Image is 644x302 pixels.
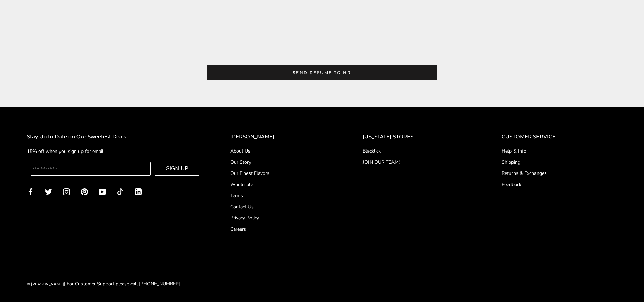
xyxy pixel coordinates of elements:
[230,147,336,155] a: About Us
[502,159,617,166] a: Shipping
[207,65,437,80] a: SEND RESUME TO HR
[5,276,70,297] iframe: Sign Up via Text for Offers
[27,280,180,288] div: | For Customer Support please call [PHONE_NUMBER]
[230,159,336,166] a: Our Story
[502,170,617,177] a: Returns & Exchanges
[230,203,336,210] a: Contact Us
[230,133,336,141] h2: [PERSON_NAME]
[135,187,142,195] a: LinkedIn
[230,192,336,199] a: Terms
[363,147,475,155] a: Blacklick
[31,162,151,176] input: Enter your email
[230,214,336,222] a: Privacy Policy
[363,159,475,166] a: JOIN OUR TEAM!
[363,133,475,141] h2: [US_STATE] STORES
[155,162,199,176] button: SIGN UP
[27,147,203,155] p: 15% off when you sign up for email
[45,187,52,195] a: Twitter
[230,181,336,188] a: Wholesale
[502,147,617,155] a: Help & Info
[502,181,617,188] a: Feedback
[117,187,124,195] a: TikTok
[502,133,617,141] h2: CUSTOMER SERVICE
[27,133,203,141] h2: Stay Up to Date on Our Sweetest Deals!
[81,187,88,195] a: Pinterest
[99,187,106,195] a: YouTube
[63,187,70,195] a: Instagram
[230,170,336,177] a: Our Finest Flavors
[230,226,336,233] a: Careers
[27,187,34,195] a: Facebook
